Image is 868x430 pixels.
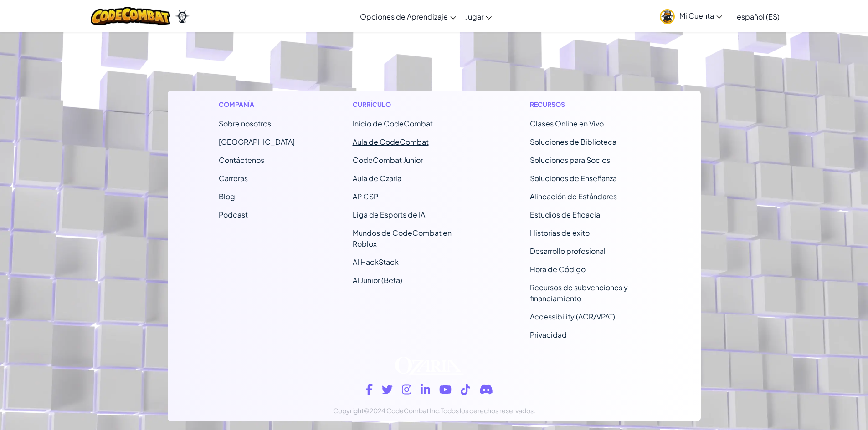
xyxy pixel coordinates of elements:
[660,9,675,24] img: avatar
[679,11,722,20] span: Mi Cuenta
[353,275,402,285] a: AI Junior (Beta)
[353,100,473,109] h1: Currículo
[364,406,441,415] span: ©2024 CodeCombat Inc.
[219,192,235,201] a: Blog
[353,173,401,183] a: Aula de Ozaria
[655,2,727,30] a: Mi Cuenta
[333,406,364,415] span: Copyright
[530,312,615,321] a: Accessibility (ACR/VPAT)
[353,155,423,165] a: CodeCombat Junior
[441,406,535,415] span: Todos los derechos reservados.
[353,257,399,267] a: AI HackStack
[530,264,586,274] a: Hora de Código
[395,357,464,375] img: Ozaria logo
[219,173,248,183] a: Carreras
[219,155,264,165] span: Contáctenos
[353,210,425,219] a: Liga de Esports de IA
[219,210,248,219] a: Podcast
[219,137,295,147] a: [GEOGRAPHIC_DATA]
[530,119,604,128] a: Clases Online en Vivo
[530,283,628,303] a: Recursos de subvenciones y financiamiento
[461,4,496,29] a: Jugar
[530,137,616,147] a: Soluciones de Biblioteca
[219,119,271,128] a: Sobre nosotros
[530,246,606,256] a: Desarrollo profesional
[355,4,461,29] a: Opciones de Aprendizaje
[530,192,617,201] a: Alineación de Estándares
[175,10,190,23] img: Ozaria
[465,12,483,21] span: Jugar
[737,12,780,21] span: español (ES)
[530,210,600,219] a: Estudios de Eficacia
[353,228,452,248] a: Mundos de CodeCombat en Roblox
[91,7,170,25] img: CodeCombat logo
[530,228,590,238] a: Historias de éxito
[530,155,610,165] a: Soluciones para Socios
[353,119,433,128] span: Inicio de CodeCombat
[530,173,617,183] a: Soluciones de Enseñanza
[530,100,650,109] h1: Recursos
[353,137,429,147] a: Aula de CodeCombat
[530,330,567,339] a: Privacidad
[360,12,448,21] span: Opciones de Aprendizaje
[732,4,784,29] a: español (ES)
[219,100,295,109] h1: Compañía
[353,192,378,201] a: AP CSP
